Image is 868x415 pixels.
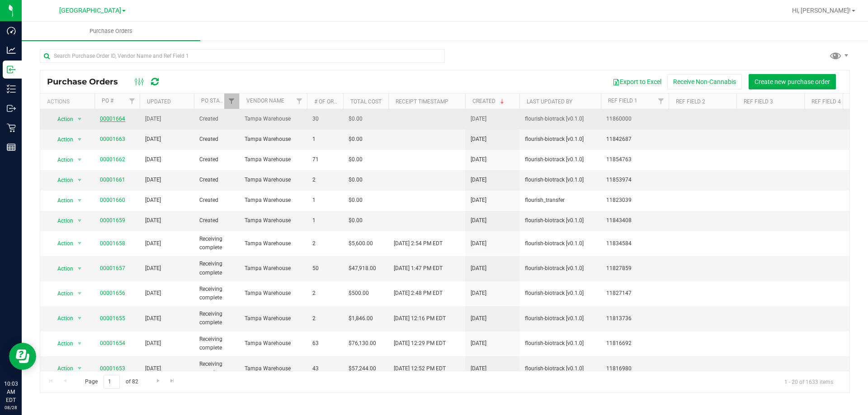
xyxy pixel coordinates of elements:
[349,239,373,248] span: $5,600.00
[100,217,125,224] a: 00001659
[654,93,669,109] a: Filter
[7,65,16,74] inline-svg: Inbound
[676,98,705,105] a: Ref Field 2
[74,113,85,126] span: select
[312,115,338,123] span: 30
[312,135,338,144] span: 1
[102,98,113,104] a: PO #
[312,155,338,164] span: 71
[349,115,363,123] span: $0.00
[199,115,234,123] span: Created
[349,289,369,298] span: $500.00
[245,135,302,144] span: Tampa Warehouse
[312,364,338,373] span: 43
[525,314,595,323] span: flourish-biotrack [v0.1.0]
[245,314,302,323] span: Tampa Warehouse
[22,22,200,41] a: Purchase Orders
[49,287,74,300] span: Action
[245,264,302,273] span: Tampa Warehouse
[471,176,486,184] span: [DATE]
[145,196,161,205] span: [DATE]
[47,98,91,105] div: Actions
[100,177,125,183] a: 00001661
[349,364,376,373] span: $57,244.00
[471,239,486,248] span: [DATE]
[224,93,239,109] a: Filter
[525,339,595,348] span: flourish-biotrack [v0.1.0]
[471,196,486,205] span: [DATE]
[74,174,85,187] span: select
[394,364,446,373] span: [DATE] 12:52 PM EDT
[349,216,363,225] span: $0.00
[606,314,663,323] span: 11813736
[245,339,302,348] span: Tampa Warehouse
[471,364,486,373] span: [DATE]
[525,115,595,123] span: flourish-biotrack [v0.1.0]
[394,289,443,298] span: [DATE] 2:48 PM EDT
[606,196,663,205] span: 11823039
[145,264,161,273] span: [DATE]
[147,98,171,105] a: Updated
[74,154,85,166] span: select
[100,290,125,296] a: 00001656
[47,77,127,87] span: Purchase Orders
[74,337,85,350] span: select
[349,196,363,205] span: $0.00
[471,314,486,323] span: [DATE]
[527,98,572,105] a: Last Updated By
[606,155,663,164] span: 11854763
[100,340,125,346] a: 00001654
[292,93,307,109] a: Filter
[246,98,284,104] a: Vendor Name
[312,339,338,348] span: 63
[471,155,486,164] span: [DATE]
[145,115,161,123] span: [DATE]
[49,237,74,250] span: Action
[525,239,595,248] span: flourish-biotrack [v0.1.0]
[59,7,121,14] span: [GEOGRAPHIC_DATA]
[811,98,841,105] a: Ref Field 4
[49,362,74,375] span: Action
[100,265,125,271] a: 00001657
[472,98,506,104] a: Created
[394,264,443,273] span: [DATE] 1:47 PM EDT
[608,98,637,104] a: Ref Field 1
[606,176,663,184] span: 11853974
[145,364,161,373] span: [DATE]
[100,197,125,203] a: 00001660
[199,335,234,352] span: Receiving complete
[199,310,234,327] span: Receiving complete
[49,113,74,126] span: Action
[199,176,234,184] span: Created
[145,314,161,323] span: [DATE]
[49,133,74,146] span: Action
[4,380,18,404] p: 10:03 AM EDT
[151,375,165,387] a: Go to the next page
[245,176,302,184] span: Tampa Warehouse
[394,339,446,348] span: [DATE] 12:29 PM EDT
[749,74,836,89] button: Create new purchase order
[145,155,161,164] span: [DATE]
[525,135,595,144] span: flourish-biotrack [v0.1.0]
[312,289,338,298] span: 2
[792,7,851,14] span: Hi, [PERSON_NAME]!
[245,155,302,164] span: Tampa Warehouse
[7,46,16,55] inline-svg: Analytics
[199,135,234,144] span: Created
[471,115,486,123] span: [DATE]
[525,216,595,225] span: flourish-biotrack [v0.1.0]
[606,264,663,273] span: 11827859
[49,262,74,275] span: Action
[74,214,85,227] span: select
[349,314,373,323] span: $1,846.00
[349,135,363,144] span: $0.00
[74,133,85,146] span: select
[245,216,302,225] span: Tampa Warehouse
[396,98,448,105] a: Receipt Timestamp
[606,289,663,298] span: 11827147
[525,264,595,273] span: flourish-biotrack [v0.1.0]
[7,104,16,113] inline-svg: Outbound
[525,364,595,373] span: flourish-biotrack [v0.1.0]
[471,264,486,273] span: [DATE]
[349,176,363,184] span: $0.00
